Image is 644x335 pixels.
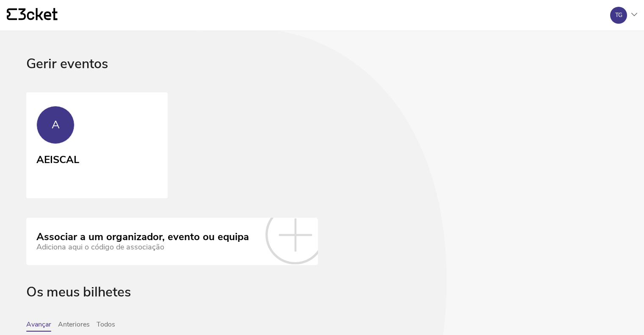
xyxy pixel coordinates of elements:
button: Avançar [26,321,51,332]
div: TG [615,12,622,19]
div: Associar a um organizador, evento ou equipa [36,231,249,243]
a: {' '} [7,8,58,22]
div: AEISCAL [36,151,79,166]
div: A [52,119,60,131]
div: Os meus bilhetes [26,285,618,321]
g: {' '} [7,8,17,20]
button: Anteriores [58,321,90,332]
div: Gerir eventos [26,56,618,92]
a: A AEISCAL [26,92,168,198]
button: Todos [97,321,115,332]
div: Adiciona aqui o código de associação [36,243,249,252]
a: Associar a um organizador, evento ou equipa Adiciona aqui o código de associação [26,218,318,265]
